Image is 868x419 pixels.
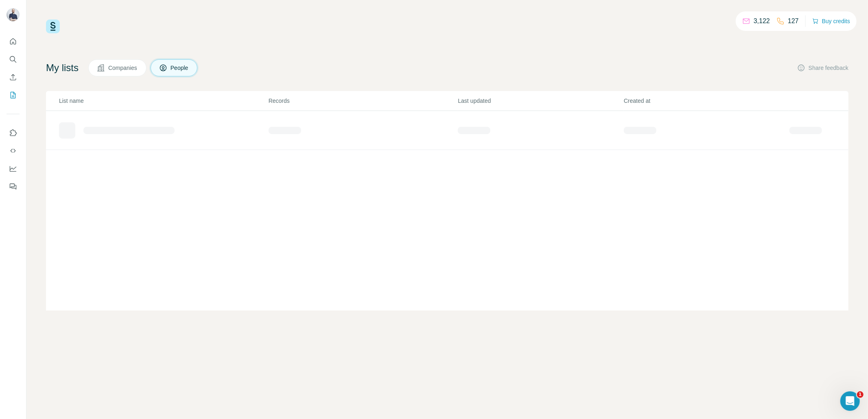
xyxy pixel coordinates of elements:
p: 127 [788,16,799,26]
button: Use Surfe on LinkedIn [7,126,20,140]
img: Surfe Logo [46,20,60,33]
img: Avatar [7,8,20,21]
button: Buy credits [812,15,850,27]
p: Records [269,97,457,105]
button: Feedback [7,179,20,194]
iframe: Intercom live chat [840,391,860,411]
button: My lists [7,88,20,102]
button: Use Surfe API [7,143,20,158]
button: Share feedback [797,64,848,72]
h4: My lists [46,61,79,74]
button: Quick start [7,34,20,49]
p: Last updated [458,97,623,105]
button: Search [7,52,20,67]
span: People [171,64,189,72]
p: List name [59,97,268,105]
span: 1 [857,391,864,398]
span: Companies [108,64,138,72]
p: Created at [624,97,789,105]
button: Enrich CSV [7,70,20,85]
button: Dashboard [7,161,20,176]
p: 3,122 [754,16,770,26]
